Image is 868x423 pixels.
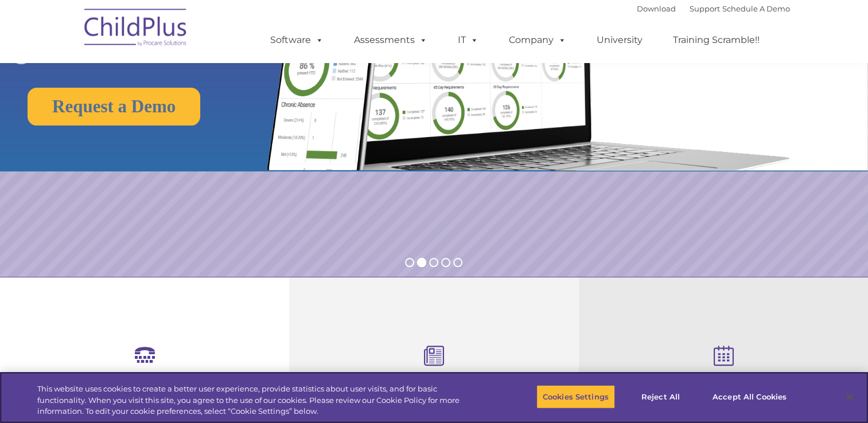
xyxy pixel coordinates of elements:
[585,29,654,52] a: University
[837,384,862,409] button: Close
[722,4,790,13] a: Schedule A Demo
[28,88,200,126] a: Request a Demo
[706,385,793,409] button: Accept All Cookies
[159,76,194,84] span: Last name
[497,29,578,52] a: Company
[661,29,771,52] a: Training Scramble!!
[637,4,676,13] a: Download
[690,4,720,13] a: Support
[446,29,490,52] a: IT
[536,385,615,409] button: Cookies Settings
[159,123,208,131] span: Phone number
[625,385,696,409] button: Reject All
[79,1,193,58] img: ChildPlus by Procare Solutions
[37,383,477,417] div: This website uses cookies to create a better user experience, provide statistics about user visit...
[259,29,335,52] a: Software
[342,29,439,52] a: Assessments
[637,4,790,13] font: |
